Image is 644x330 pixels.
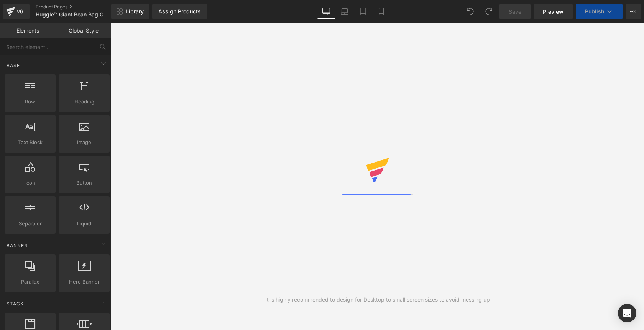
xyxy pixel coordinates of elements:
span: Huggle™ Giant Bean Bag Chair [36,11,109,18]
span: Save [509,8,521,16]
span: Library [126,8,144,15]
span: Separator [7,220,53,228]
span: Preview [543,8,563,16]
a: Global Style [56,23,111,38]
a: Desktop [317,4,335,19]
a: Preview [534,4,573,19]
div: It is highly recommended to design for Desktop to small screen sizes to avoid messing up [265,296,490,304]
button: Redo [481,4,496,19]
span: Publish [585,8,604,15]
a: Tablet [354,4,372,19]
span: Button [61,179,107,187]
button: Publish [576,4,623,19]
span: Row [7,98,53,106]
button: Undo [463,4,478,19]
span: Icon [7,179,53,187]
a: v6 [3,4,30,19]
span: Heading [61,98,107,106]
div: Open Intercom Messenger [618,304,636,322]
span: Base [6,62,21,69]
span: Parallax [7,278,53,286]
span: Text Block [7,138,53,146]
span: Liquid [61,220,107,228]
span: Hero Banner [61,278,107,286]
a: Mobile [372,4,391,19]
span: Banner [6,242,28,249]
a: Laptop [335,4,354,19]
span: Stack [6,300,25,307]
span: Image [61,138,107,146]
a: New Library [111,4,149,19]
div: Assign Products [158,8,201,15]
button: More [626,4,641,19]
div: v6 [15,7,25,16]
a: Product Pages [36,4,124,10]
